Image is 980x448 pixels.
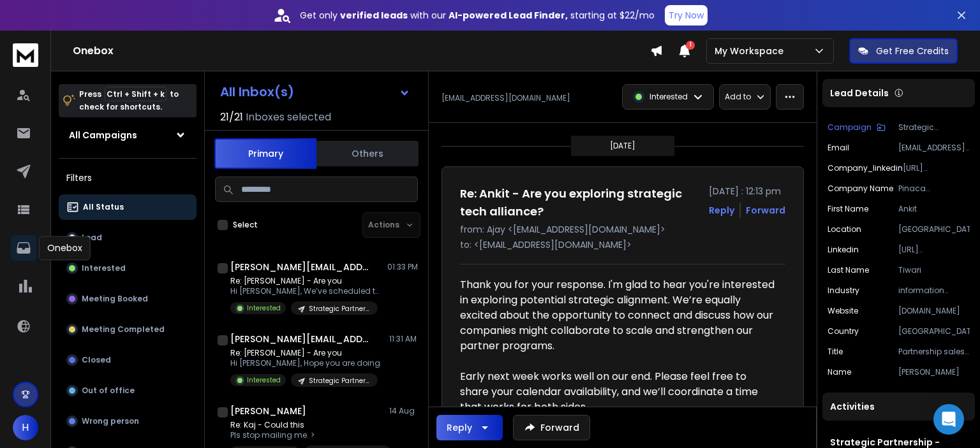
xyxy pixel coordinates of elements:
[898,265,970,275] p: Tiwari
[665,5,708,25] button: Try Now
[828,326,859,336] p: country
[903,163,970,173] p: [URL][DOMAIN_NAME]
[442,93,570,103] p: [EMAIL_ADDRESS][DOMAIN_NAME]
[898,122,970,133] p: Strategic Partnership - Allurecent
[715,45,789,57] p: My Workspace
[650,92,688,102] p: Interested
[460,223,785,236] p: from: Ajay <[EMAIL_ADDRESS][DOMAIN_NAME]>
[220,85,294,98] h1: All Inbox(s)
[828,122,872,133] p: Campaign
[59,122,197,148] button: All Campaigns
[898,245,970,255] p: [URL][DOMAIN_NAME]
[82,416,139,426] p: Wrong person
[247,375,281,385] p: Interested
[933,404,964,435] div: Open Intercom Messenger
[898,143,970,153] p: [EMAIL_ADDRESS][DOMAIN_NAME]
[220,110,243,125] span: 21 / 21
[230,358,380,368] p: Hi [PERSON_NAME], Hope you are doing
[69,129,137,141] h1: All Campaigns
[828,224,861,235] p: location
[230,276,383,286] p: Re: [PERSON_NAME] - Are you
[898,184,970,194] p: Pinaca Technologies
[82,324,165,335] p: Meeting Completed
[460,238,785,251] p: to: <[EMAIL_ADDRESS][DOMAIN_NAME]>
[389,406,418,416] p: 14 Aug
[300,9,655,22] p: Get only with our starting at $22/mo
[316,140,419,168] button: Others
[214,138,316,169] button: Primary
[828,184,893,194] p: Company Name
[898,306,970,316] p: [DOMAIN_NAME]
[513,415,590,440] button: Forward
[230,261,371,273] h1: [PERSON_NAME][EMAIL_ADDRESS][DOMAIN_NAME]
[309,376,370,386] p: Strategic Partnership - Allurecent
[340,9,408,22] strong: verified leads
[828,163,903,173] p: company_linkedin
[828,204,868,214] p: First Name
[449,9,568,22] strong: AI-powered Lead Finder,
[59,347,197,373] button: Closed
[389,334,418,344] p: 11:31 AM
[828,265,869,275] p: Last Name
[82,233,102,243] p: Lead
[460,277,775,354] div: Thank you for your response. I'm glad to hear you're interested in exploring potential strategic ...
[246,110,331,125] h3: Inboxes selected
[436,415,503,440] button: Reply
[309,304,370,314] p: Strategic Partnership - Allurecent
[447,421,472,434] div: Reply
[669,9,704,22] p: Try Now
[82,386,135,396] p: Out of office
[725,92,751,102] p: Add to
[13,415,38,440] button: H
[898,204,970,214] p: Ankit
[59,408,197,434] button: Wrong person
[828,347,843,357] p: title
[610,141,635,151] p: [DATE]
[79,88,179,113] p: Press to check for shortcuts.
[82,355,111,365] p: Closed
[686,41,695,50] span: 1
[387,262,418,272] p: 01:33 PM
[59,286,197,312] button: Meeting Booked
[73,43,650,59] h1: Onebox
[709,204,734,217] button: Reply
[230,430,383,440] p: Pls stop mailing me. >
[59,225,197,250] button: Lead
[210,79,420,105] button: All Inbox(s)
[230,333,371,345] h1: [PERSON_NAME][EMAIL_ADDRESS][PERSON_NAME][DOMAIN_NAME]
[828,285,859,296] p: industry
[898,347,970,357] p: Partnership sales manager
[59,317,197,342] button: Meeting Completed
[59,194,197,220] button: All Status
[898,326,970,336] p: [GEOGRAPHIC_DATA]
[230,405,306,417] h1: [PERSON_NAME]
[830,87,889,99] p: Lead Details
[233,220,258,230] label: Select
[230,348,380,358] p: Re: [PERSON_NAME] - Are you
[83,202,124,212] p: All Status
[59,169,197,187] h3: Filters
[13,43,38,67] img: logo
[828,367,851,377] p: name
[82,294,148,304] p: Meeting Booked
[828,245,859,255] p: linkedin
[876,45,949,57] p: Get Free Credits
[849,38,958,64] button: Get Free Credits
[898,224,970,235] p: [GEOGRAPHIC_DATA]
[59,378,197,403] button: Out of office
[746,204,785,217] div: Forward
[82,263,126,273] p: Interested
[898,367,970,377] p: [PERSON_NAME]
[898,285,970,296] p: information technology & services
[828,306,858,316] p: website
[105,87,167,101] span: Ctrl + Shift + k
[230,286,383,296] p: Hi [PERSON_NAME], We’ve scheduled the meeting
[230,420,383,430] p: Re: Kaj - Could this
[828,143,849,153] p: Email
[247,303,281,313] p: Interested
[59,256,197,281] button: Interested
[709,185,785,198] p: [DATE] : 12:13 pm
